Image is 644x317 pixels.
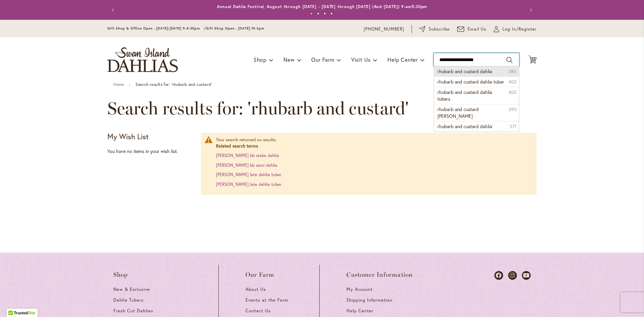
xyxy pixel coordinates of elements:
span: Our Farm [311,56,334,63]
a: Log In/Register [494,26,537,33]
span: 403 [508,78,517,85]
div: Your search returned no results. [216,137,530,188]
a: [PERSON_NAME] late dahlia tuber [216,181,281,187]
button: Previous [107,3,121,17]
span: rhubarb and custard dahlia [437,68,492,74]
button: 2 of 4 [317,12,319,15]
a: [PERSON_NAME] bb stake dahlia [216,153,279,158]
span: rhubarb and custard dahlia tubers [437,89,492,102]
span: Visit Us [351,56,371,63]
span: rhubarb and custard [PERSON_NAME] [437,106,479,119]
span: Customer Information [346,271,413,278]
button: 1 of 4 [310,12,313,15]
a: Home [113,82,124,87]
span: Email Us [468,26,487,33]
span: My Account [346,286,373,292]
span: rhubarb and custard dahlia' [437,123,493,129]
span: rhubarb and custard dahlia tuber [437,78,504,85]
a: store logo [107,47,178,72]
span: Log In/Register [502,26,537,33]
a: Dahlias on Instagram [508,271,517,280]
span: Events at the Farm [246,297,288,303]
a: Annual Dahlia Festival, August through [DATE] - [DATE] through [DATE] (And [DATE]) 9-am5:30pm [217,4,427,9]
span: Fresh Cut Dahlias [113,308,153,314]
a: Subscribe [419,26,450,33]
div: You have no items in your wish list. [107,148,197,155]
span: Search results for: 'rhubarb and custard' [107,98,409,118]
a: Email Us [457,26,487,33]
span: 371 [509,123,517,130]
a: [PERSON_NAME] bb semi dahlia [216,162,277,168]
span: 403 [508,89,517,96]
span: Shipping Information [346,297,392,303]
a: Dahlias on Facebook [494,271,503,280]
strong: Search results for: 'rhubarb and custard' [136,82,212,87]
button: 4 of 4 [330,12,333,15]
span: Gift Shop & Office Open - [DATE]-[DATE] 9-4:30pm / [107,26,206,31]
dt: Related search terms [216,143,530,150]
span: Dahlia Tubers [113,297,144,303]
span: 386 [508,68,517,75]
span: New & Exclusive [113,286,150,292]
a: [PHONE_NUMBER] [364,26,404,33]
a: Dahlias on Youtube [522,271,531,280]
span: Help Center [346,308,373,314]
span: Contact Us [246,308,271,314]
a: [PERSON_NAME] late dahlia tuber [216,172,281,177]
span: Subscribe [429,26,450,33]
span: Shop [254,56,267,63]
strong: My Wish List [107,131,149,141]
span: About Us [246,286,266,292]
span: 390 [508,106,517,113]
button: 3 of 4 [324,12,326,15]
span: Gift Shop Open - [DATE] 10-3pm [206,26,264,31]
iframe: Launch Accessibility Center [5,293,24,312]
span: New [283,56,294,63]
span: Shop [113,271,128,278]
span: Help Center [387,56,418,63]
span: Our Farm [246,271,274,278]
button: Search [506,55,513,65]
button: Next [523,3,537,17]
